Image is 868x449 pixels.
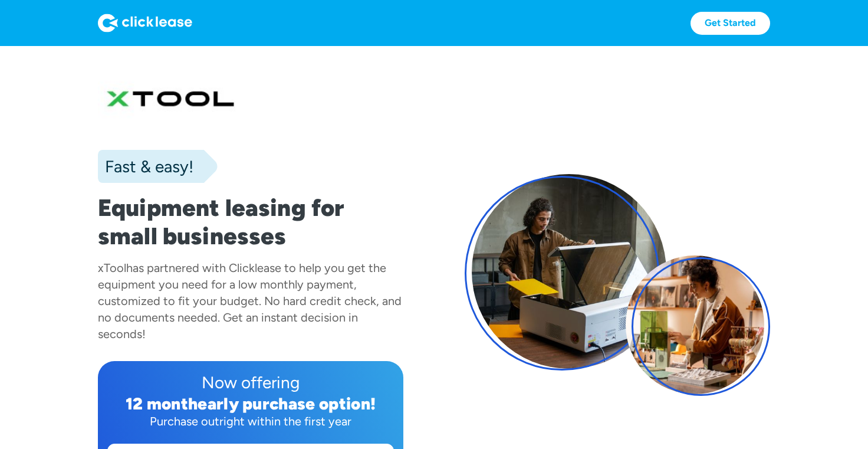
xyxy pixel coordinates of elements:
[107,371,394,394] div: Now offering
[98,155,193,178] div: Fast & easy!
[98,261,402,341] div: has partnered with Clicklease to help you get the equipment you need for a low monthly payment, c...
[198,394,376,414] div: early purchase option!
[126,394,198,414] div: 12 month
[691,12,770,35] a: Get Started
[107,413,394,430] div: Purchase outright within the first year
[98,194,403,250] h1: Equipment leasing for small businesses
[98,261,126,275] div: xTool
[98,14,192,32] img: Logo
